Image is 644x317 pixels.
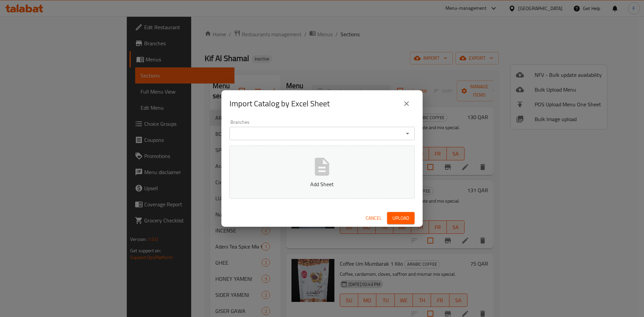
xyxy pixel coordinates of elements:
[403,129,412,138] button: Open
[366,214,382,222] span: Cancel
[363,212,384,224] button: Cancel
[240,180,404,188] p: Add Sheet
[392,214,409,222] span: Upload
[387,212,415,224] button: Upload
[229,146,415,199] button: Add Sheet
[398,96,415,112] button: close
[229,98,330,109] h2: Import Catalog by Excel Sheet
